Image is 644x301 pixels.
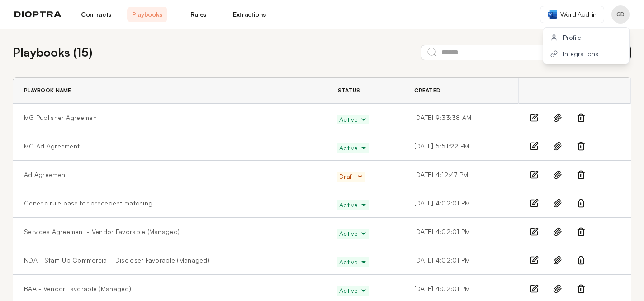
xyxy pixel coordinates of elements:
button: Active [337,200,369,210]
td: [DATE] 4:02:01 PM [403,246,519,275]
img: logo [14,11,62,18]
button: Profile [543,29,629,46]
td: [DATE] 9:33:38 AM [403,104,519,132]
span: Draft [339,172,363,181]
span: Active [339,258,367,267]
button: Active [337,115,369,124]
a: Services Agreement - Vendor Favorable (Managed) [24,227,180,236]
span: Active [339,229,367,238]
span: Active [339,286,367,295]
a: NDA - Start-Up Commercial - Discloser Favorable (Managed) [24,256,209,265]
button: Draft [337,172,365,182]
a: Generic rule base for precedent matching [24,199,152,208]
span: Created [414,87,440,94]
button: Active [337,257,369,267]
td: [DATE] 5:51:22 PM [403,132,519,161]
td: [DATE] 4:02:01 PM [403,189,519,218]
a: Word Add-in [540,6,604,23]
span: Active [339,115,367,124]
a: Ad Agreement [24,170,67,179]
span: Word Add-in [560,10,597,19]
button: Active [337,286,369,296]
span: Playbook Name [24,87,71,94]
a: Extractions [229,7,270,22]
span: Active [339,143,367,153]
span: Active [339,201,367,210]
img: word [548,10,557,19]
td: [DATE] 4:12:47 PM [403,161,519,189]
button: Active [337,229,369,239]
a: Contracts [76,7,116,22]
h2: Playbooks ( 15 ) [13,43,92,61]
a: Playbooks [127,7,167,22]
td: [DATE] 4:02:01 PM [403,218,519,246]
button: Active [337,143,369,153]
a: MG Ad Agreement [24,142,80,151]
span: Status [338,87,360,94]
a: Rules [178,7,218,22]
a: MG Publisher Agreement [24,113,99,122]
button: Profile menu [611,5,630,24]
button: Integrations [543,46,629,62]
a: BAA - Vendor Favorable (Managed) [24,284,131,293]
